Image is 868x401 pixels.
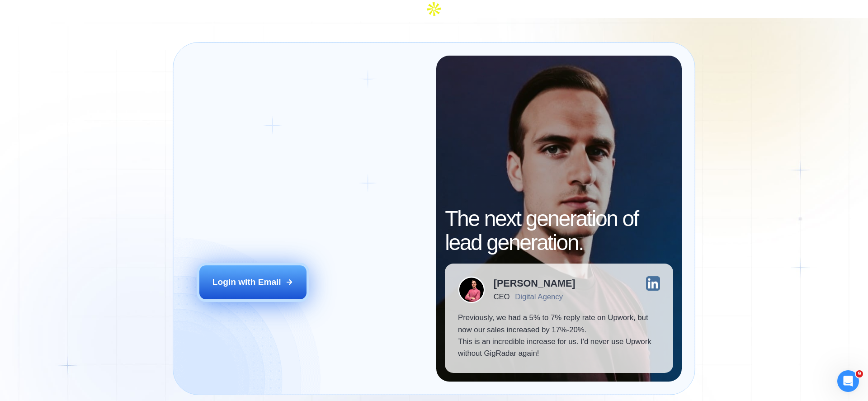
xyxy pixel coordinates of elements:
[494,278,576,288] div: [PERSON_NAME]
[212,276,281,288] div: Login with Email
[458,312,660,360] p: Previously, we had a 5% to 7% reply rate on Upwork, but now our sales increased by 17%-20%. This ...
[445,207,673,255] h2: The next generation of lead generation.
[494,292,509,301] div: CEO
[856,370,863,377] span: 9
[199,265,307,299] button: Login with Email
[837,370,859,392] iframe: Intercom live chat
[515,292,563,301] div: Digital Agency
